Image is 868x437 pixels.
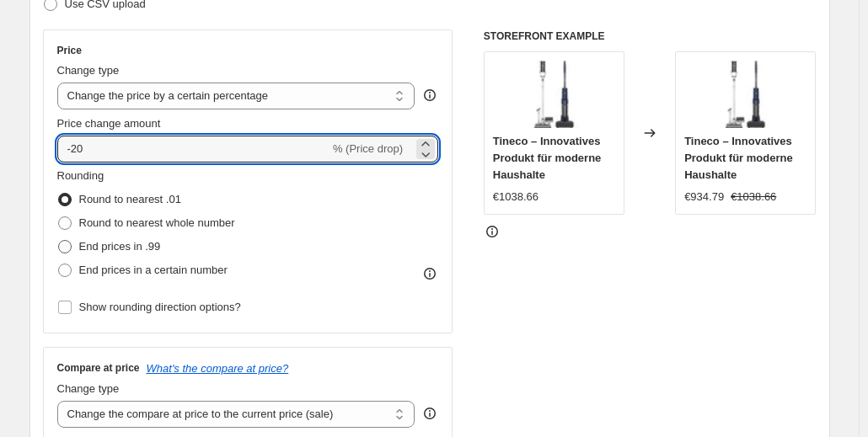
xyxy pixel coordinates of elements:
span: Round to nearest whole number [79,216,235,229]
div: €934.79 [684,189,724,205]
span: Show rounding direction options? [79,301,241,313]
span: Change type [57,382,120,395]
span: End prices in a certain number [79,264,228,276]
div: €1038.66 [493,189,538,205]
h6: STOREFRONT EXAMPLE [484,29,817,43]
span: Rounding [57,169,104,182]
span: % (Price drop) [333,142,403,155]
span: Change type [57,64,120,77]
img: 21rL7VlPH4L_80x.jpg [520,61,587,128]
button: What's the compare at price? [147,362,289,375]
h3: Compare at price [57,361,140,375]
span: Price change amount [57,117,161,130]
h3: Price [57,44,82,57]
strike: €1038.66 [731,189,776,205]
span: End prices in .99 [79,240,161,253]
img: 21rL7VlPH4L_80x.jpg [712,61,780,128]
span: Tineco – Innovatives Produkt für moderne Haushalte [684,135,793,181]
input: -15 [57,136,330,163]
span: Round to nearest .01 [79,193,181,205]
span: Tineco – Innovatives Produkt für moderne Haushalte [493,135,602,181]
div: help [421,87,438,104]
div: help [421,405,438,422]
